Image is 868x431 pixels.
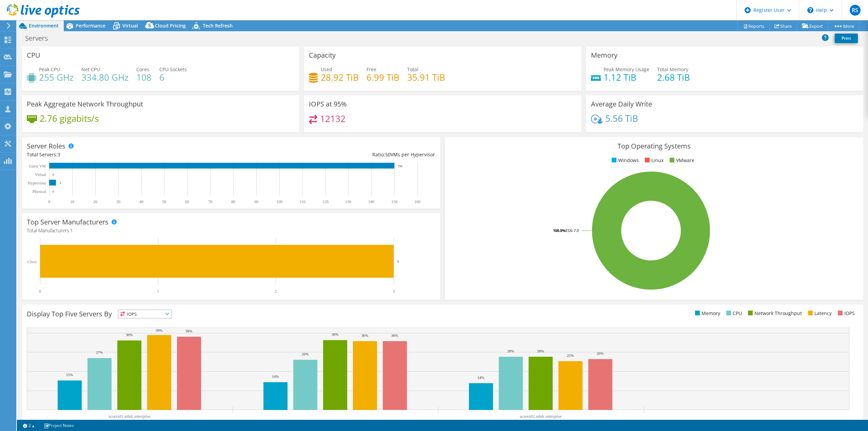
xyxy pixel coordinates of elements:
a: 2 [18,421,39,430]
text: Cisco [27,259,37,264]
span: CPU Sockets [159,66,187,73]
span: Total Memory [657,66,688,73]
text: 38% [185,329,192,333]
span: Peak Memory Usage [604,66,649,73]
h3: IOPS at 95% [309,100,347,108]
text: 28% [507,349,514,353]
text: 36% [391,333,398,337]
text: 1 [157,289,159,294]
span: Cloud Pricing [155,22,186,29]
li: Windows [610,157,639,164]
text: 50 [162,199,166,204]
span: Cores [136,66,149,73]
div: Total Servers: [27,151,231,158]
li: VMware [668,157,694,164]
span: Peak CPU [39,66,60,73]
li: Latency [806,310,832,317]
a: Reports [737,21,770,31]
a: Export [797,21,828,31]
text: 110 [299,199,305,204]
h4: 6.99 TiB [367,74,399,81]
text: 130 [345,199,351,204]
span: Performance [76,22,105,29]
span: Free [367,66,376,73]
text: Hypervisor [28,181,46,185]
h4: 108 [136,74,152,81]
text: 2 [275,289,277,294]
text: 26% [597,351,604,355]
span: 3 [58,151,60,158]
svg: \n [807,7,813,13]
h4: 2.68 TiB [657,74,690,81]
text: 0 [53,173,54,176]
span: IOPS [118,310,172,318]
text: 36% [126,333,133,337]
h3: Peak Aggregate Network Throughput [27,100,143,108]
text: 0 [53,190,54,193]
text: ucsesx01.mhdc.enterprise [108,414,151,419]
text: 0 [39,289,41,294]
h3: Memory [591,52,617,59]
text: Virtual [35,172,46,177]
h1: Servers [22,35,58,42]
span: Virtual [122,22,138,29]
span: Total [407,66,418,73]
text: 3 [393,289,395,294]
tspan: 100.0% [553,228,566,233]
li: IOPS [836,310,855,317]
text: 140 [368,199,374,204]
text: 15% [66,373,73,377]
text: 36% [361,333,368,337]
text: 30 [116,199,120,204]
h4: 5.56 TiB [605,115,638,122]
a: More [828,21,860,31]
h3: CPU [27,52,40,59]
text: 14% [477,375,484,379]
text: 150 [398,164,402,168]
text: 28% [537,349,544,353]
li: Network Throughput [746,310,802,317]
h4: 255 GHz [39,74,74,81]
a: Print [835,34,858,43]
span: Tech Refresh [203,22,233,29]
li: Memory [693,310,720,317]
text: 0 [48,199,50,204]
h3: Server Roles [27,142,65,150]
text: 90 [254,199,258,204]
text: 100 [276,199,282,204]
text: 26% [302,352,309,356]
li: Linux [643,157,664,164]
h3: Average Daily Write [591,100,652,108]
a: Project Notes [39,421,79,430]
text: 150 [391,199,397,204]
h4: 12132 [320,115,346,122]
text: ucsesx02.mhdc.enterprise [520,414,562,419]
text: 40 [139,199,143,204]
text: 14% [272,374,279,378]
h4: 334.80 GHz [81,74,129,81]
h4: 28.92 TiB [321,74,359,81]
tspan: ESXi 7.0 [566,228,579,233]
span: RS [850,5,861,16]
text: 3 [59,181,61,185]
a: Share [769,21,797,31]
text: Guest VM [29,164,46,169]
text: 20 [93,199,97,204]
text: 3 [397,259,399,263]
h3: Top Operating Systems [450,142,858,150]
span: Used [321,66,332,73]
span: 50 [385,151,391,158]
h3: Capacity [309,52,336,59]
h4: Total Manufacturers: [27,227,435,234]
text: 39% [156,328,162,332]
text: 36% [332,332,338,336]
text: 27% [96,350,103,354]
span: 1 [70,227,73,234]
text: 160 [414,199,420,204]
text: 70 [208,199,212,204]
h4: 6 [159,74,187,81]
li: CPU [725,310,742,317]
span: Environment [29,22,59,29]
text: 120 [322,199,329,204]
text: 25% [567,353,574,357]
